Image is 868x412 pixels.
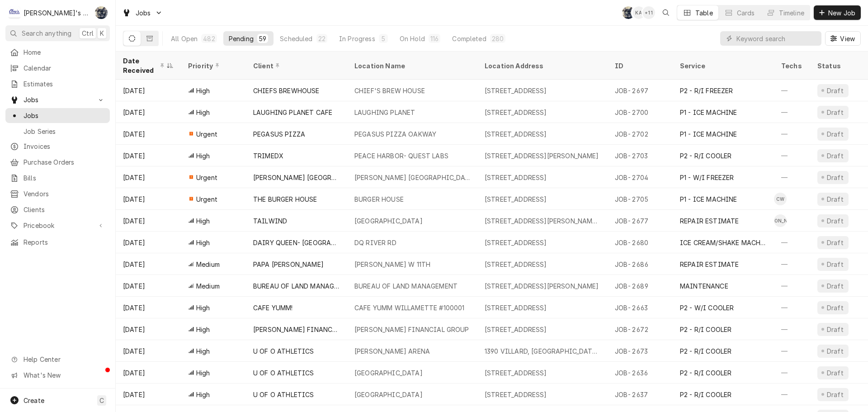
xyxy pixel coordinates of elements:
div: SB [622,6,635,19]
div: Draft [826,173,845,182]
div: — [774,101,810,123]
a: Job Series [5,124,110,139]
span: Clients [24,205,105,214]
span: Invoices [24,142,105,151]
div: Priority [188,61,237,71]
div: Client [253,61,338,71]
div: Sarah Bendele's Avatar [95,6,108,19]
div: 482 [203,34,215,43]
div: + 11 [642,6,655,19]
div: JOB-2705 [608,188,673,210]
div: [STREET_ADDRESS] [485,260,547,269]
button: View [825,31,861,46]
div: [PERSON_NAME] ARENA [354,346,430,356]
div: JOB-2663 [608,297,673,318]
div: [DATE] [116,232,181,253]
span: High [196,390,210,399]
span: Urgent [196,129,217,139]
span: What's New [24,370,104,380]
div: 22 [318,34,325,43]
div: PEGASUS PIZZA [253,129,305,139]
div: P2 - W/I COOLER [680,303,734,313]
div: [STREET_ADDRESS][PERSON_NAME] [485,281,599,291]
span: High [196,151,210,161]
div: Draft [826,86,845,95]
div: BURGER HOUSE [354,194,404,204]
div: [DATE] [116,80,181,101]
div: Draft [826,390,845,399]
a: Home [5,45,110,60]
div: [DATE] [116,384,181,405]
div: TRIMEDX [253,151,283,161]
div: PAPA [PERSON_NAME] [253,260,324,269]
div: MAINTENANCE [680,281,728,291]
div: JOB-2686 [608,253,673,275]
span: High [196,368,210,378]
a: Jobs [5,108,110,123]
div: [DATE] [116,210,181,232]
div: — [774,340,810,362]
div: JOB-2637 [608,384,673,405]
div: [PERSON_NAME] [774,214,787,227]
div: P2 - R/I COOLER [680,346,731,356]
div: Cameron Ward's Avatar [774,193,787,205]
div: 280 [492,34,504,43]
a: Go to Pricebook [5,218,110,233]
input: Keyword search [736,31,817,46]
div: Location Name [354,61,468,71]
span: New Job [826,8,857,18]
div: P2 - R/I COOLER [680,368,731,378]
span: Jobs [24,95,92,104]
div: Techs [781,61,803,71]
span: Purchase Orders [24,157,105,167]
div: JOB-2636 [608,362,673,384]
div: 116 [430,34,439,43]
div: [GEOGRAPHIC_DATA] [354,390,423,399]
span: Jobs [136,8,151,18]
span: K [100,28,104,38]
div: Draft [826,238,845,247]
a: Calendar [5,61,110,76]
span: View [838,34,857,43]
div: CHIEFS BREWHOUSE [253,86,320,95]
a: Clients [5,202,110,217]
div: Timeline [779,8,804,18]
div: P2 - R/I FREEZER [680,86,733,95]
div: TAILWIND [253,216,287,226]
div: U OF O ATHLETICS [253,390,314,399]
div: CAFE YUMM WILLAMETTE #100001 [354,303,464,313]
span: Medium [196,260,220,269]
div: BUREAU OF LAND MANAGEMENT [354,281,458,291]
a: Reports [5,235,110,250]
div: — [774,362,810,384]
div: 59 [259,34,266,43]
span: High [196,216,210,226]
div: JOB-2673 [608,340,673,362]
div: Justin Achter's Avatar [774,214,787,227]
div: Pending [229,34,254,43]
a: Bills [5,170,110,185]
div: [PERSON_NAME] W 11TH [354,260,430,269]
div: Draft [826,346,845,356]
div: DAIRY QUEEN- [GEOGRAPHIC_DATA] [253,238,340,247]
div: JOB-2689 [608,275,673,297]
a: Purchase Orders [5,155,110,170]
div: [STREET_ADDRESS] [485,194,547,204]
div: — [774,123,810,145]
span: Home [24,47,105,57]
div: Draft [826,303,845,313]
span: High [196,108,210,117]
div: Draft [826,325,845,334]
span: Pricebook [24,221,92,230]
div: Draft [826,108,845,117]
div: P2 - R/I COOLER [680,151,731,161]
a: Go to Jobs [118,5,166,20]
div: [STREET_ADDRESS] [485,390,547,399]
div: Draft [826,129,845,139]
div: Draft [826,151,845,161]
div: Clay's Refrigeration's Avatar [8,6,21,19]
div: [DATE] [116,318,181,340]
span: Help Center [24,355,104,364]
span: Reports [24,237,105,247]
div: 5 [381,34,386,43]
